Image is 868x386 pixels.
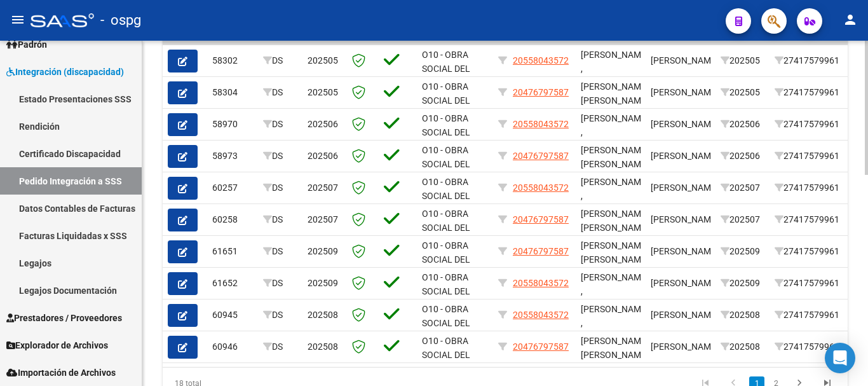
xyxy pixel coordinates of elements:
[721,276,764,291] div: 202509
[263,276,297,291] div: DS
[651,246,719,256] span: [PERSON_NAME]
[775,53,847,68] div: 27417579961
[10,12,25,27] mat-icon: menu
[775,212,847,227] div: 27417579961
[513,183,569,193] span: 20558043572
[513,278,569,288] span: 20558043572
[721,244,764,259] div: 202509
[721,212,764,227] div: 202507
[721,85,764,100] div: 202505
[513,55,569,65] span: 20558043572
[263,308,297,322] div: DS
[263,212,297,227] div: DS
[422,272,470,326] span: O10 - OBRA SOCIAL DEL PERSONAL GRAFICO
[212,85,253,100] div: 58304
[721,53,764,68] div: 202505
[651,151,719,161] span: [PERSON_NAME]
[651,55,719,65] span: [PERSON_NAME]
[212,117,253,132] div: 58970
[422,177,470,230] span: O10 - OBRA SOCIAL DEL PERSONAL GRAFICO
[422,81,470,135] span: O10 - OBRA SOCIAL DEL PERSONAL GRAFICO
[263,53,297,68] div: DS
[422,50,470,103] span: O10 - OBRA SOCIAL DEL PERSONAL GRAFICO
[263,117,297,132] div: DS
[651,119,719,129] span: [PERSON_NAME]
[308,278,338,288] span: 202509
[422,304,470,357] span: O10 - OBRA SOCIAL DEL PERSONAL GRAFICO
[651,87,719,97] span: [PERSON_NAME]
[422,113,470,167] span: O10 - OBRA SOCIAL DEL PERSONAL GRAFICO
[581,209,649,248] span: [PERSON_NAME] [PERSON_NAME] ,
[422,145,470,198] span: O10 - OBRA SOCIAL DEL PERSONAL GRAFICO
[212,181,253,195] div: 60257
[513,246,569,256] span: 20476797587
[775,276,847,291] div: 27417579961
[212,276,253,291] div: 61652
[581,240,649,280] span: [PERSON_NAME] [PERSON_NAME] ,
[6,38,47,52] span: Padrón
[651,278,719,288] span: [PERSON_NAME]
[6,366,116,380] span: Importación de Archivos
[775,244,847,259] div: 27417579961
[721,181,764,195] div: 202507
[212,308,253,322] div: 60945
[308,246,338,256] span: 202509
[513,151,569,161] span: 20476797587
[422,240,470,294] span: O10 - OBRA SOCIAL DEL PERSONAL GRAFICO
[263,85,297,100] div: DS
[775,181,847,195] div: 27417579961
[263,244,297,259] div: DS
[513,310,569,320] span: 20558043572
[651,214,719,224] span: [PERSON_NAME]
[721,308,764,322] div: 202508
[581,145,649,184] span: [PERSON_NAME] [PERSON_NAME] ,
[513,341,569,352] span: 20476797587
[6,338,108,352] span: Explorador de Archivos
[651,341,719,352] span: [PERSON_NAME]
[308,151,338,161] span: 202506
[775,85,847,100] div: 27417579961
[6,311,122,325] span: Prestadores / Proveedores
[721,149,764,163] div: 202506
[308,183,338,193] span: 202507
[212,212,253,227] div: 60258
[263,181,297,195] div: DS
[308,55,338,65] span: 202505
[721,117,764,132] div: 202506
[100,6,141,34] span: - ospg
[263,149,297,163] div: DS
[581,177,649,202] span: [PERSON_NAME] ,
[6,65,124,79] span: Integración (discapacidad)
[843,12,858,27] mat-icon: person
[422,209,470,262] span: O10 - OBRA SOCIAL DEL PERSONAL GRAFICO
[308,119,338,129] span: 202506
[308,214,338,224] span: 202507
[775,117,847,132] div: 27417579961
[775,308,847,322] div: 27417579961
[581,304,649,329] span: [PERSON_NAME] ,
[212,244,253,259] div: 61651
[513,119,569,129] span: 20558043572
[212,340,253,354] div: 60946
[775,340,847,354] div: 27417579961
[263,340,297,354] div: DS
[212,149,253,163] div: 58973
[825,343,855,373] div: Open Intercom Messenger
[513,87,569,97] span: 20476797587
[651,183,719,193] span: [PERSON_NAME]
[651,310,719,320] span: [PERSON_NAME]
[308,341,338,352] span: 202508
[581,272,649,297] span: [PERSON_NAME] ,
[581,50,649,74] span: [PERSON_NAME] ,
[581,336,649,375] span: [PERSON_NAME] [PERSON_NAME] ,
[513,214,569,224] span: 20476797587
[308,87,338,97] span: 202505
[581,113,649,138] span: [PERSON_NAME] ,
[212,53,253,68] div: 58302
[775,149,847,163] div: 27417579961
[721,340,764,354] div: 202508
[581,81,649,121] span: [PERSON_NAME] [PERSON_NAME] ,
[308,310,338,320] span: 202508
